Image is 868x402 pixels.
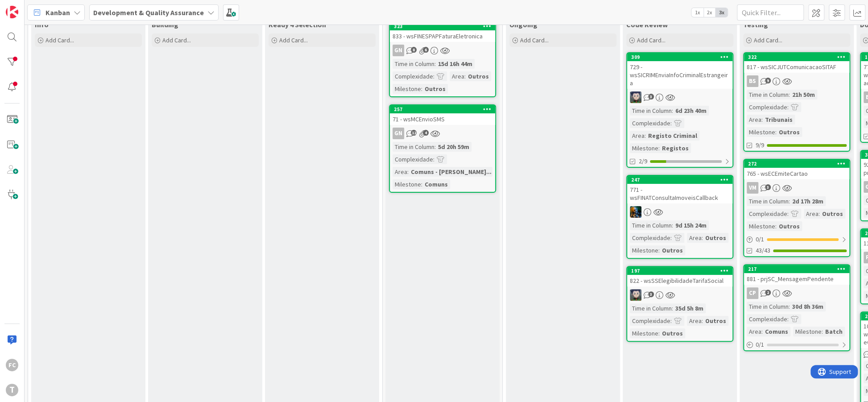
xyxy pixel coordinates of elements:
div: VM [744,182,849,194]
span: Add Card... [162,36,191,44]
div: 247771 - wsFINATConsultaImoveisCallback [627,176,732,203]
div: Outros [466,71,491,81]
img: JC [630,206,641,218]
div: Complexidade [747,209,787,219]
div: Outros [660,245,685,255]
span: : [433,71,434,81]
span: : [421,84,422,94]
a: 322817 - wsSICJUTComunicacaoSITAFBSTime in Column:21h 50mComplexidade:Area:TribunaisMilestone:Out... [743,52,850,152]
div: Area [630,131,645,141]
span: : [407,167,409,177]
div: Complexidade [393,71,433,81]
span: : [702,233,703,243]
a: 272765 - wsECEmiteCartaoVMTime in Column:2d 17h 28mComplexidade:Area:OutrosMilestone:Outros0/143/43 [743,159,850,257]
div: 0/1 [744,234,849,245]
div: Time in Column [630,303,672,313]
span: 4 [423,130,429,136]
div: Milestone [630,245,658,255]
div: BS [744,75,849,87]
span: Add Card... [754,36,782,44]
div: Area [804,209,818,219]
div: Comuns [763,327,790,336]
span: : [658,245,660,255]
div: Area [687,233,702,243]
span: : [787,209,789,219]
span: : [789,90,790,99]
div: 6d 23h 40m [673,106,709,116]
div: 833 - wsFINESPAPFaturaEletronica [390,30,495,42]
span: 1x [691,8,703,17]
div: 197 [627,267,732,275]
div: Milestone [793,327,822,336]
div: Milestone [747,221,775,231]
div: 257 [394,106,495,112]
img: LS [630,289,641,301]
a: 247771 - wsFINATConsultaImoveisCallbackJCTime in Column:9d 15h 24mComplexidade:Area:OutrosMilesto... [626,175,733,259]
span: : [433,154,434,164]
div: FC [6,359,18,371]
a: 25771 - wsMCEnvioSMSGNTime in Column:5d 20h 59mComplexidade:Area:Comuns - [PERSON_NAME]...Milesto... [389,104,496,193]
span: : [787,314,789,324]
span: 6 [423,47,429,53]
div: Milestone [393,84,421,94]
div: 272 [744,160,849,168]
div: 272765 - wsECEmiteCartao [744,160,849,179]
a: 309729 - wsSICRIMEnviaInfoCriminalEstrangeiraLSTime in Column:6d 23h 40mComplexidade:Area:Registo... [626,52,733,168]
div: 309 [631,54,732,60]
div: Time in Column [393,142,434,152]
input: Quick Filter... [737,4,804,21]
span: 2 [765,290,771,295]
span: 9/9 [756,141,764,150]
span: 3 [648,291,654,297]
span: : [787,102,789,112]
div: Complexidade [747,314,787,324]
span: : [761,115,763,124]
div: Milestone [747,127,775,137]
span: 3x [715,8,727,17]
div: Outros [777,221,802,231]
div: 309729 - wsSICRIMEnviaInfoCriminalEstrangeira [627,53,732,89]
a: 197822 - wsSSElegibilidadeTarifaSocialLSTime in Column:35d 5h 8mComplexidade:Area:OutrosMilestone... [626,266,733,342]
span: : [789,302,790,311]
span: : [658,143,660,153]
div: Milestone [630,328,658,338]
div: 197 [631,268,732,274]
div: BS [747,75,758,87]
div: Complexidade [630,316,670,326]
div: 5d 20h 59m [436,142,471,152]
span: 0 / 1 [756,340,764,349]
div: Time in Column [630,106,672,116]
div: 247 [631,177,732,183]
div: Area [393,167,407,177]
div: Time in Column [393,59,434,69]
div: Outros [703,316,728,326]
div: Registo Criminal [646,131,699,141]
div: Area [450,71,464,81]
div: Outros [777,127,802,137]
div: 729 - wsSICRIMEnviaInfoCriminalEstrangeira [627,61,732,89]
img: Visit kanbanzone.com [6,6,18,18]
span: : [434,59,436,69]
div: LS [627,289,732,301]
span: : [672,220,673,230]
div: GN [390,128,495,139]
div: Complexidade [630,118,670,128]
span: : [421,179,422,189]
div: 217 [744,265,849,273]
div: Complexidade [630,233,670,243]
div: 30d 8h 36m [790,302,826,311]
div: 771 - wsFINATConsultaImoveisCallback [627,184,732,203]
div: Time in Column [747,90,789,99]
span: : [670,118,672,128]
span: 0 / 1 [756,235,764,244]
div: 2d 17h 28m [790,196,826,206]
span: Add Card... [279,36,308,44]
div: 0/1 [744,339,849,350]
span: : [672,303,673,313]
div: Time in Column [747,302,789,311]
div: 217881 - prjSC_MensagemPendente [744,265,849,285]
div: Comuns - [PERSON_NAME]... [409,167,494,177]
div: 9d 15h 24m [673,220,709,230]
div: 25771 - wsMCEnvioSMS [390,105,495,125]
span: 43/43 [756,246,770,255]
